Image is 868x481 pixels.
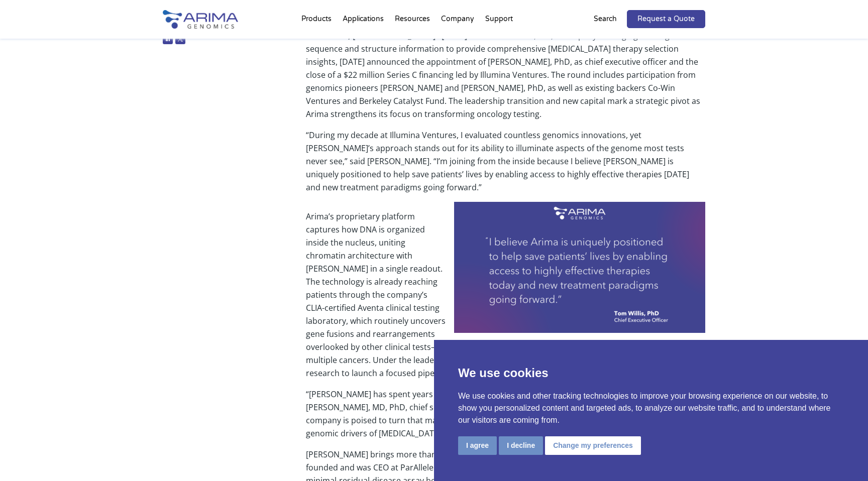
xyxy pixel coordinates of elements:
[458,436,497,455] button: I agree
[627,10,705,28] a: Request a Quote
[454,202,705,333] img: Tom Wilis CEO Quote
[594,13,617,26] p: Search
[458,364,844,382] p: We use cookies
[306,210,705,388] p: Arima’s proprietary platform captures how DNA is organized inside the nucleus, uniting chromatin ...
[499,436,543,455] button: I decline
[306,29,705,129] p: – , Inc., a company leveraging whole-genome sequence and structure information to provide compreh...
[545,436,641,455] button: Change my preferences
[442,30,467,41] b: [DATE]
[163,10,238,29] img: Arima-Genomics-logo
[458,390,844,426] p: We use cookies and other tracking technologies to improve your browsing experience on our website...
[306,30,442,41] b: CARLSBAD, [GEOGRAPHIC_DATA] –
[306,388,705,448] p: “[PERSON_NAME] has spent years perfecting its assays and setting the pace for the field,” said [P...
[471,30,534,41] a: Arima Genomics
[306,129,705,202] p: “During my decade at Illumina Ventures, I evaluated countless genomics innovations, yet [PERSON_N...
